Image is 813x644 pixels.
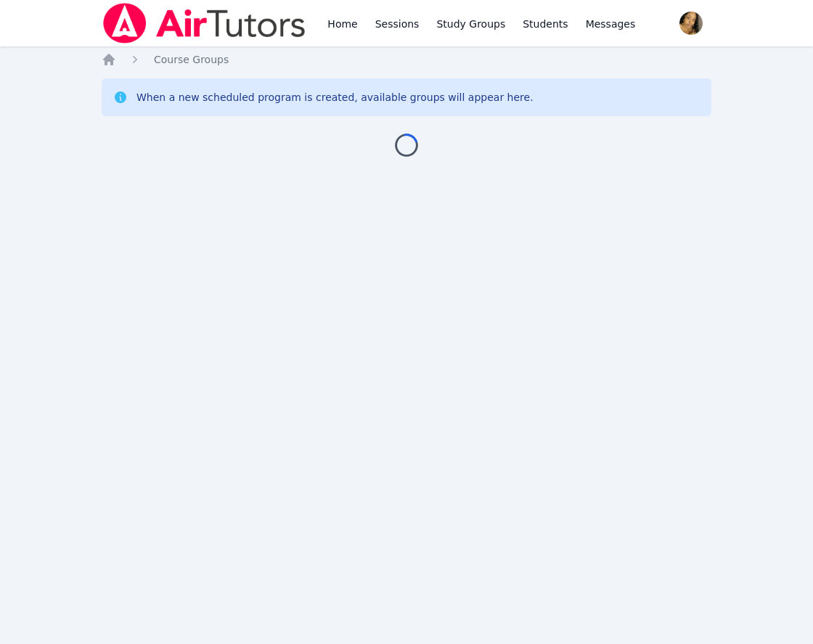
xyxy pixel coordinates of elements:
[586,17,636,31] span: Messages
[154,54,229,65] span: Course Groups
[136,90,534,105] div: When a new scheduled program is created, available groups will appear here.
[102,3,307,44] img: Air Tutors
[102,52,711,67] nav: Breadcrumb
[154,52,229,67] a: Course Groups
